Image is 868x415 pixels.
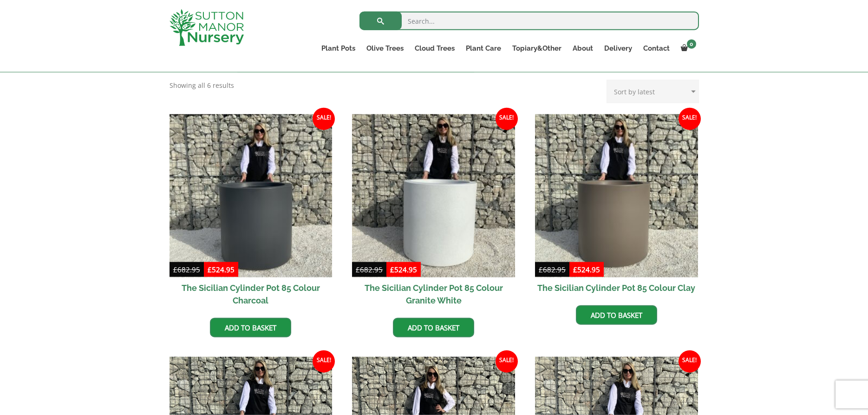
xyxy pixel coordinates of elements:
input: Search... [359,12,699,30]
bdi: 524.95 [208,265,235,274]
bdi: 524.95 [573,265,600,274]
span: 0 [687,40,696,49]
a: About [567,42,599,55]
span: £ [173,265,177,274]
a: Add to basket: “The Sicilian Cylinder Pot 85 Colour Charcoal” [210,318,291,337]
h2: The Sicilian Cylinder Pot 85 Colour Clay [535,277,698,298]
span: Sale! [496,350,518,373]
span: Sale! [679,108,701,130]
span: £ [208,265,212,274]
img: The Sicilian Cylinder Pot 85 Colour Charcoal [170,114,333,277]
img: logo [170,9,244,46]
a: Contact [638,42,675,55]
bdi: 682.95 [173,265,200,274]
a: 0 [675,42,699,55]
a: Sale! The Sicilian Cylinder Pot 85 Colour Charcoal [170,114,333,311]
img: The Sicilian Cylinder Pot 85 Colour Granite White [352,114,515,277]
a: Sale! The Sicilian Cylinder Pot 85 Colour Granite White [352,114,515,311]
span: £ [390,265,394,274]
a: Plant Pots [316,42,361,55]
span: Sale! [679,350,701,373]
span: Sale! [313,108,335,130]
a: Add to basket: “The Sicilian Cylinder Pot 85 Colour Granite White” [393,318,474,337]
span: Sale! [313,350,335,373]
a: Olive Trees [361,42,409,55]
bdi: 524.95 [390,265,417,274]
a: Add to basket: “The Sicilian Cylinder Pot 85 Colour Clay” [576,305,657,325]
a: Sale! The Sicilian Cylinder Pot 85 Colour Clay [535,114,698,298]
bdi: 682.95 [539,265,566,274]
h2: The Sicilian Cylinder Pot 85 Colour Charcoal [170,277,333,311]
a: Topiary&Other [507,42,567,55]
img: The Sicilian Cylinder Pot 85 Colour Clay [535,114,698,277]
span: £ [539,265,543,274]
span: £ [356,265,360,274]
h2: The Sicilian Cylinder Pot 85 Colour Granite White [352,277,515,311]
p: Showing all 6 results [170,80,234,91]
span: £ [573,265,577,274]
bdi: 682.95 [356,265,383,274]
select: Shop order [607,80,699,103]
a: Delivery [599,42,638,55]
a: Cloud Trees [409,42,460,55]
a: Plant Care [460,42,507,55]
span: Sale! [496,108,518,130]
